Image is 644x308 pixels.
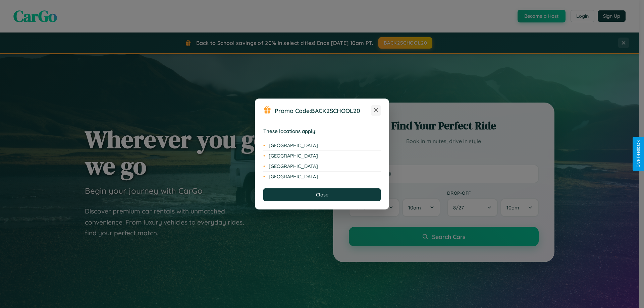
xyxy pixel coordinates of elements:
li: [GEOGRAPHIC_DATA] [263,172,381,182]
li: [GEOGRAPHIC_DATA] [263,161,381,172]
li: [GEOGRAPHIC_DATA] [263,151,381,161]
div: Give Feedback [636,140,641,168]
button: Close [263,188,381,201]
h3: Promo Code: [275,107,371,114]
strong: These locations apply: [263,128,317,134]
li: [GEOGRAPHIC_DATA] [263,140,381,151]
b: BACK2SCHOOL20 [311,107,360,114]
